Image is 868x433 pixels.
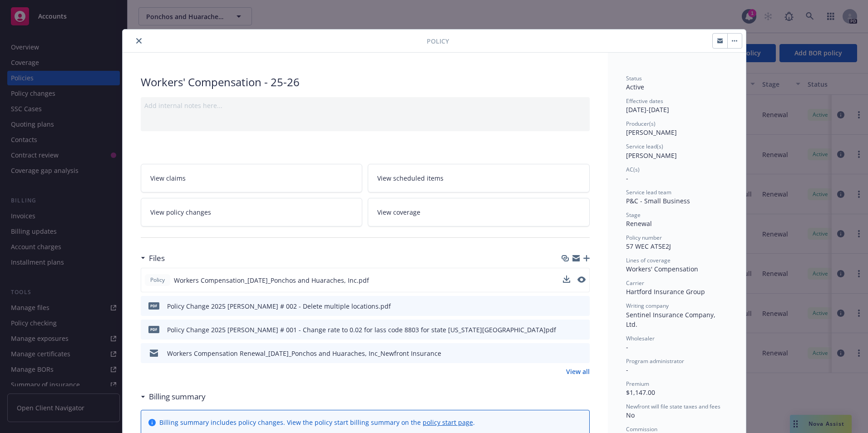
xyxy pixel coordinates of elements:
[167,301,391,311] div: Policy Change 2025 [PERSON_NAME] # 002 - Delete multiple locations.pdf
[563,349,571,358] button: download file
[626,174,628,182] span: -
[563,325,571,335] button: download file
[626,279,644,287] span: Carrier
[141,74,590,90] div: Workers' Compensation - 25-26
[377,173,444,183] span: View scheduled items
[148,302,159,309] span: pdf
[149,391,206,403] h3: Billing summary
[626,335,655,342] span: Wholesaler
[577,276,586,285] button: preview file
[626,302,669,310] span: Writing company
[626,143,663,150] span: Service lead(s)
[563,276,570,285] button: download file
[167,325,556,335] div: Policy Change 2025 [PERSON_NAME] # 001 - Change rate to 0.02 for lass code 8803 for state [US_STA...
[626,219,652,228] span: Renewal
[626,365,628,374] span: -
[626,197,690,205] span: P&C - Small Business
[626,74,642,82] span: Status
[626,166,640,173] span: AC(s)
[578,349,586,358] button: preview file
[626,97,663,105] span: Effective dates
[626,120,656,128] span: Producer(s)
[148,276,167,284] span: Policy
[150,207,211,217] span: View policy changes
[141,391,206,403] div: Billing summary
[626,151,677,160] span: [PERSON_NAME]
[626,411,635,419] span: No
[626,343,628,351] span: -
[578,301,586,311] button: preview file
[167,349,441,358] div: Workers Compensation Renewal_[DATE]_Ponchos and Huaraches, Inc_Newfront Insurance
[423,418,473,427] a: policy start page
[577,276,586,283] button: preview file
[150,173,186,183] span: View claims
[626,403,720,410] span: Newfront will file state taxes and fees
[563,276,570,283] button: download file
[626,188,671,196] span: Service lead team
[626,425,657,433] span: Commission
[563,301,571,311] button: download file
[626,83,644,91] span: Active
[159,418,475,427] div: Billing summary includes policy changes. View the policy start billing summary on the .
[144,101,586,110] div: Add internal notes here...
[377,207,420,217] span: View coverage
[626,234,662,241] span: Policy number
[626,264,728,274] div: Workers' Compensation
[626,211,641,219] span: Stage
[133,35,144,46] button: close
[626,128,677,137] span: [PERSON_NAME]
[427,36,449,46] span: Policy
[626,287,705,296] span: Hartford Insurance Group
[626,357,684,365] span: Program administrator
[368,164,590,192] a: View scheduled items
[141,198,363,226] a: View policy changes
[626,380,649,388] span: Premium
[626,242,671,251] span: 57 WEC AT5E2J
[626,310,717,329] span: Sentinel Insurance Company, Ltd.
[368,198,590,226] a: View coverage
[566,367,590,376] a: View all
[626,256,671,264] span: Lines of coverage
[626,388,655,397] span: $1,147.00
[149,252,165,264] h3: Files
[626,97,728,114] div: [DATE] - [DATE]
[148,326,159,333] span: pdf
[174,276,369,285] span: Workers Compensation_[DATE]_Ponchos and Huaraches, Inc.pdf
[141,164,363,192] a: View claims
[578,325,586,335] button: preview file
[141,252,165,264] div: Files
